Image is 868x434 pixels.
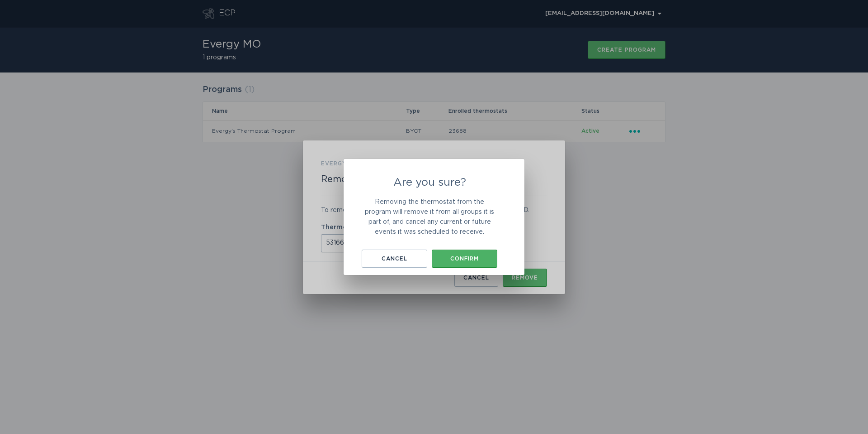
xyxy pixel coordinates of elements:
h2: Are you sure? [362,177,497,188]
button: Cancel [362,250,427,268]
button: Confirm [432,250,497,268]
p: Removing the thermostat from the program will remove it from all groups it is part of, and cancel... [362,197,497,237]
div: Cancel [366,256,423,261]
div: Are you sure? [344,159,524,275]
div: Confirm [436,256,493,261]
